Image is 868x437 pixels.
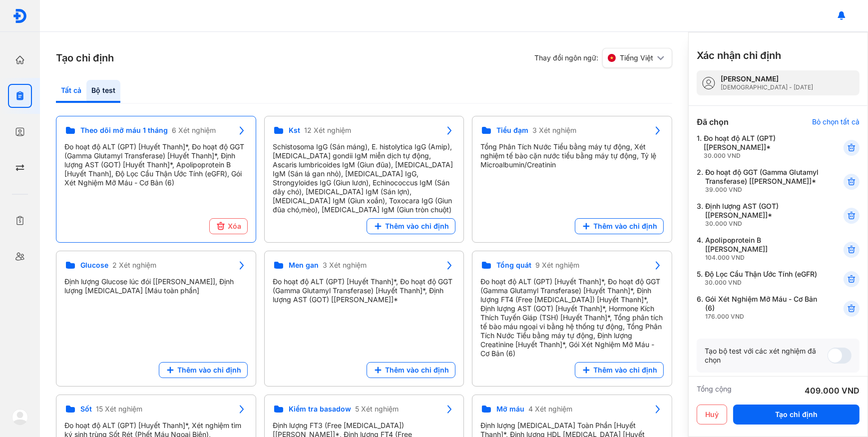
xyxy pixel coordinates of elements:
[705,220,819,228] div: 30.000 VND
[385,222,449,231] span: Thêm vào chỉ định
[209,218,248,234] button: Xóa
[697,236,819,262] div: 4.
[733,405,860,425] button: Tạo chỉ định
[86,80,120,103] div: Bộ test
[56,80,86,103] div: Tất cả
[177,366,241,375] span: Thêm vào chỉ định
[697,202,819,228] div: 3.
[496,261,531,270] span: Tổng quát
[812,117,860,126] div: Bỏ chọn tất cả
[697,385,732,397] div: Tổng cộng
[496,405,524,414] span: Mỡ máu
[697,270,819,287] div: 5.
[367,362,455,378] button: Thêm vào chỉ định
[80,126,168,135] span: Theo dõi mỡ máu 1 tháng
[159,362,248,378] button: Thêm vào chỉ định
[228,222,241,231] span: Xóa
[355,405,399,414] span: 5 Xét nghiệm
[705,347,828,365] div: Tạo bộ test với các xét nghiệm đã chọn
[496,126,528,135] span: Tiểu đạm
[289,261,319,270] span: Men gan
[575,362,664,378] button: Thêm vào chỉ định
[56,51,114,65] h3: Tạo chỉ định
[705,295,819,321] div: Gói Xét Nghiệm Mỡ Máu - Cơ Bản (6)
[705,313,819,321] div: 176.000 VND
[697,168,819,194] div: 2.
[289,126,300,135] span: Kst
[304,126,351,135] span: 12 Xét nghiệm
[705,168,819,194] div: Đo hoạt độ GGT (Gamma Glutamyl Transferase) [[PERSON_NAME]]*
[532,126,576,135] span: 3 Xét nghiệm
[96,405,142,414] span: 15 Xét nghiệm
[80,405,92,414] span: Sốt
[12,8,27,23] img: logo
[704,134,819,160] div: Đo hoạt độ ALT (GPT) [[PERSON_NAME]]*
[593,222,657,231] span: Thêm vào chỉ định
[12,409,28,425] img: logo
[697,405,727,425] button: Huỷ
[323,261,367,270] span: 3 Xét nghiệm
[697,134,819,160] div: 1.
[64,142,248,187] div: Đo hoạt độ ALT (GPT) [Huyết Thanh]*, Đo hoạt độ GGT (Gamma Glutamyl Transferase) [Huyết Thanh]*, ...
[273,277,456,304] div: Đo hoạt độ ALT (GPT) [Huyết Thanh]*, Đo hoạt độ GGT (Gamma Glutamyl Transferase) [Huyết Thanh]*, ...
[367,218,455,234] button: Thêm vào chỉ định
[64,277,248,295] div: Định lượng Glucose lúc đói [[PERSON_NAME]], Định lượng [MEDICAL_DATA] [Máu toàn phần]
[593,366,657,375] span: Thêm vào chỉ định
[697,48,781,62] h3: Xác nhận chỉ định
[480,277,664,358] div: Đo hoạt độ ALT (GPT) [Huyết Thanh]*, Đo hoạt độ GGT (Gamma Glutamyl Transferase) [Huyết Thanh]*, ...
[697,116,729,128] div: Đã chọn
[721,74,813,83] div: [PERSON_NAME]
[534,48,672,68] div: Thay đổi ngôn ngữ:
[697,295,819,321] div: 6.
[112,261,156,270] span: 2 Xét nghiệm
[172,126,216,135] span: 6 Xét nghiệm
[620,53,653,62] span: Tiếng Việt
[704,152,819,160] div: 30.000 VND
[575,218,664,234] button: Thêm vào chỉ định
[528,405,572,414] span: 4 Xét nghiệm
[80,261,108,270] span: Glucose
[705,236,819,262] div: Apolipoprotein B [[PERSON_NAME]]
[273,142,456,214] div: Schistosoma IgG (Sán máng), E. histolytica IgG (Amip), [MEDICAL_DATA] gondii IgM miễn dịch tự độn...
[289,405,351,414] span: Kiểm tra basadow
[705,254,819,262] div: 104.000 VND
[705,186,819,194] div: 39.000 VND
[721,83,813,91] div: [DEMOGRAPHIC_DATA] - [DATE]
[705,270,817,287] div: Độ Lọc Cầu Thận Ước Tính (eGFR)
[805,385,860,397] div: 409.000 VND
[480,142,664,169] div: Tổng Phân Tích Nước Tiểu bằng máy tự động, Xét nghiệm tế bào cặn nước tiểu bằng máy tự động, Tỷ l...
[535,261,579,270] span: 9 Xét nghiệm
[705,279,817,287] div: 30.000 VND
[385,366,449,375] span: Thêm vào chỉ định
[705,202,819,228] div: Định lượng AST (GOT) [[PERSON_NAME]]*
